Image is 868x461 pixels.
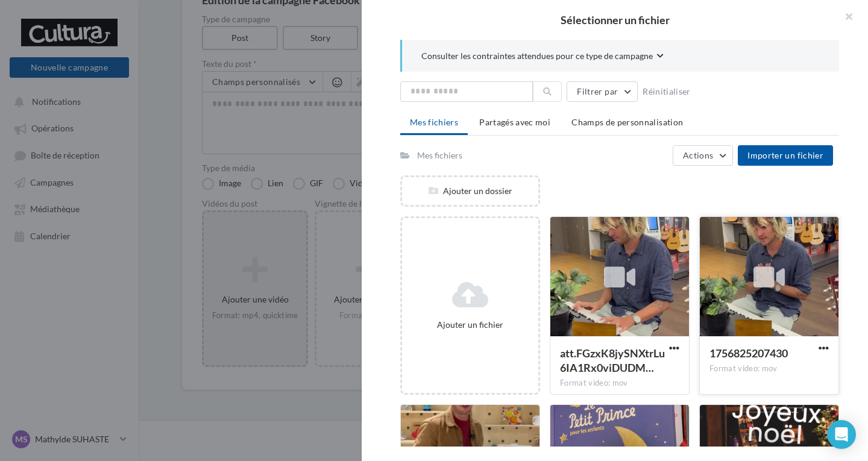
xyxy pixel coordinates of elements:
button: Filtrer par [567,81,638,102]
span: Champs de personnalisation [571,117,683,127]
div: Mes fichiers [417,149,462,162]
button: Actions [673,145,733,166]
span: Mes fichiers [410,117,458,127]
div: Ajouter un fichier [407,319,533,331]
div: Open Intercom Messenger [827,420,856,449]
div: Format video: mov [560,378,679,389]
div: Ajouter un dossier [402,185,538,197]
div: Format video: mov [709,363,829,374]
span: Partagés avec moi [479,117,550,127]
span: Importer un fichier [747,150,823,160]
h2: Sélectionner un fichier [381,14,849,25]
span: att.FGzxK8jySNXtrLu6IA1Rx0viDUDMvCLm0bT8ThxK9w4 [560,347,665,374]
span: Actions [683,150,713,160]
button: Réinitialiser [638,84,696,99]
span: Consulter les contraintes attendues pour ce type de campagne [421,50,653,62]
button: Consulter les contraintes attendues pour ce type de campagne [421,49,664,64]
button: Importer un fichier [738,145,833,166]
span: 1756825207430 [709,347,788,360]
